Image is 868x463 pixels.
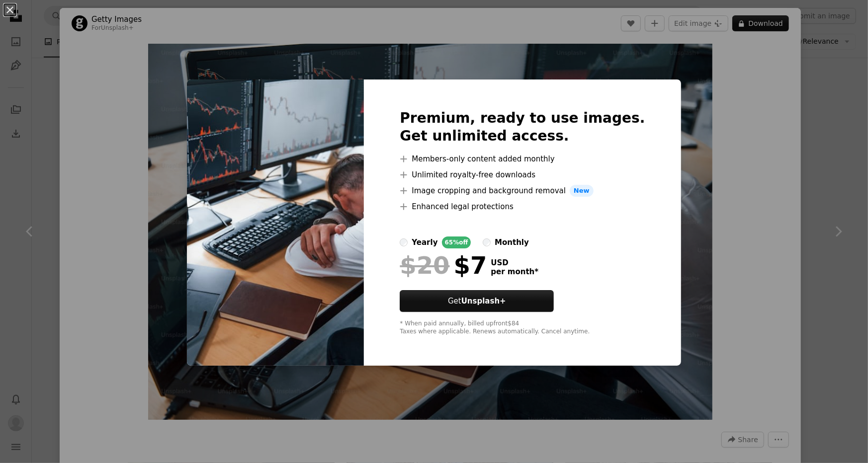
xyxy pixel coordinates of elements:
li: Members-only content added monthly [400,153,645,165]
li: Unlimited royalty-free downloads [400,169,645,181]
li: Enhanced legal protections [400,201,645,213]
span: New [570,185,594,197]
span: USD [491,258,538,267]
input: monthly [483,238,491,246]
strong: Unsplash+ [461,297,506,306]
div: $7 [400,252,487,278]
img: premium_photo-1661609084535-ba11d24cfa75 [187,79,364,366]
a: GetUnsplash+ [400,290,554,312]
div: * When paid annually, billed upfront $84 Taxes where applicable. Renews automatically. Cancel any... [400,320,645,336]
span: per month * [491,267,538,276]
div: 65% off [442,236,471,248]
div: monthly [495,236,529,248]
li: Image cropping and background removal [400,185,645,197]
span: $20 [400,252,449,278]
h2: Premium, ready to use images. Get unlimited access. [400,109,645,145]
div: yearly [412,236,437,248]
input: yearly65%off [400,238,408,246]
